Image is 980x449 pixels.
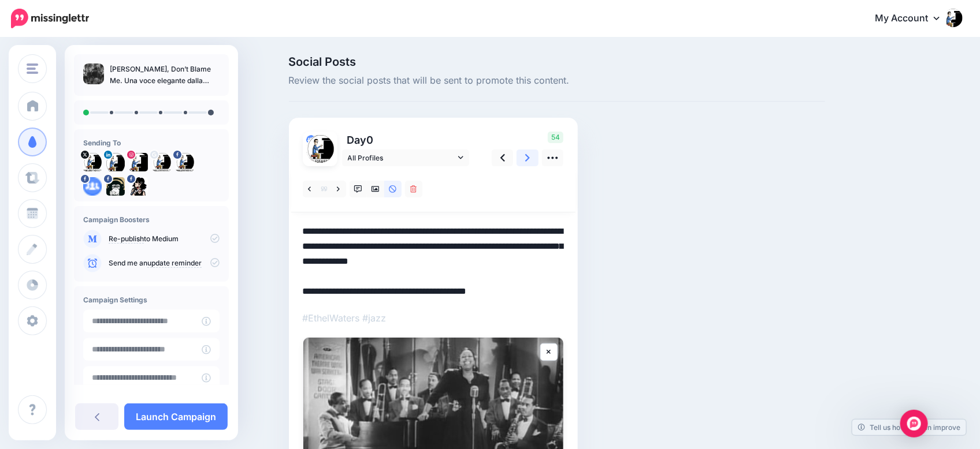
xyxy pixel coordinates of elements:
[153,153,171,171] img: AOh14GiiPzDlo04bh4TWCuoNTZxJl-OwU8OYnMgtBtAPs96-c-61516.png
[83,153,102,171] img: HttGZ6uy-27053.png
[147,259,202,268] a: update reminder
[83,139,220,147] h4: Sending To
[110,63,220,87] p: [PERSON_NAME], Don’t Blame Me. Una voce elegante dalla vena blues
[83,177,102,196] img: 5_2zSM9mMSk-bsa81112.png
[863,5,963,33] a: My Account
[306,135,315,144] img: 5_2zSM9mMSk-bsa81112.png
[83,295,220,304] h4: Campaign Settings
[109,234,220,244] p: to Medium
[83,63,104,84] img: 76cf1da6bfccfc281789e73c32749aa4_thumb.jpg
[306,135,334,163] img: AOh14GiiPzDlo04bh4TWCuoNTZxJl-OwU8OYnMgtBtAPs96-c-61516.png
[106,177,125,196] img: picture-bsa81113.png
[129,177,148,196] img: 89851976_516648795922585_4336184366267891712_n-bsa81116.png
[289,73,825,88] span: Review the social posts that will be sent to promote this content.
[109,234,144,244] a: Re-publish
[342,132,471,148] p: Day
[548,132,563,143] span: 54
[106,153,125,171] img: 1570549342741-45007.png
[303,310,564,325] p: #EthelWaters #jazz
[852,420,966,435] a: Tell us how we can improve
[367,134,374,146] span: 0
[109,258,220,268] p: Send me an
[900,410,928,437] div: Open Intercom Messenger
[348,152,455,164] span: All Profiles
[289,56,825,68] span: Social Posts
[342,149,469,166] a: All Profiles
[83,215,220,224] h4: Campaign Boosters
[176,153,194,171] img: picture-bsa81111.png
[11,9,89,28] img: Missinglettr
[129,153,148,171] img: 64807065_1150739275111504_7951963907948544000_n-bsa102601.jpg
[27,63,38,74] img: menu.png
